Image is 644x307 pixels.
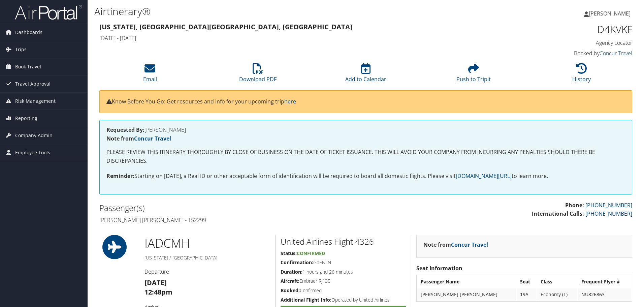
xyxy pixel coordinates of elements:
strong: Status: [281,250,297,256]
strong: 12:48pm [144,287,172,297]
h2: Passenger(s) [99,202,361,214]
p: PLEASE REVIEW THIS ITINERARY THOROUGHLY BY CLOSE OF BUSINESS ON THE DATE OF TICKET ISSUANCE. THIS... [106,148,625,165]
a: [PHONE_NUMBER] [585,202,632,209]
a: [PERSON_NAME] [584,3,637,24]
span: Dashboards [15,24,42,41]
th: Passenger Name [417,276,516,288]
strong: Aircraft: [281,278,299,284]
span: Confirmed [297,250,325,256]
h4: [PERSON_NAME] [106,127,625,132]
td: 19A [517,288,537,301]
p: Starting on [DATE], a Real ID or other acceptable form of identification will be required to boar... [106,172,625,181]
h5: G0ENLN [281,259,406,266]
span: [PERSON_NAME] [589,10,631,17]
h5: Operated by United Airlines [281,297,406,303]
h2: United Airlines Flight 4326 [281,236,406,247]
strong: [DATE] [144,278,167,287]
h5: [US_STATE] / [GEOGRAPHIC_DATA] [144,254,270,261]
h5: 1 hours and 26 minutes [281,269,406,275]
th: Class [537,276,577,288]
a: Add to Calendar [345,67,386,83]
a: Concur Travel [451,241,488,248]
a: History [572,67,591,83]
h4: [PERSON_NAME] [PERSON_NAME] - 152299 [99,216,361,224]
h1: D4KVKF [507,22,632,36]
strong: Booked: [281,287,300,294]
strong: Duration: [281,269,302,275]
strong: Additional Flight Info: [281,297,331,303]
h4: Departure [144,268,270,275]
strong: Seat Information [416,265,462,272]
td: NU826863 [578,288,631,301]
strong: Phone: [565,202,584,209]
h1: IAD CMH [144,235,270,252]
span: Travel Approval [15,75,51,92]
strong: Note from [423,241,488,248]
a: here [284,98,296,105]
strong: Reminder: [106,172,134,180]
td: [PERSON_NAME] [PERSON_NAME] [417,288,516,301]
a: [DOMAIN_NAME][URL] [456,172,512,180]
td: Economy (T) [537,288,577,301]
a: [PHONE_NUMBER] [585,210,632,217]
a: Download PDF [239,67,277,83]
h4: Booked by [507,50,632,57]
strong: Note from [106,135,171,142]
strong: International Calls: [532,210,584,217]
h4: Agency Locator [507,39,632,47]
a: Concur Travel [134,135,171,142]
strong: Requested By: [106,126,144,133]
span: Reporting [15,110,37,127]
strong: Confirmation: [281,259,313,266]
strong: [US_STATE], [GEOGRAPHIC_DATA] [GEOGRAPHIC_DATA], [GEOGRAPHIC_DATA] [99,22,352,31]
span: Trips [15,41,27,58]
p: Know Before You Go: Get resources and info for your upcoming trip [106,97,625,106]
h5: Embraer RJ135 [281,278,406,284]
span: Company Admin [15,127,53,144]
img: airportal-logo.png [15,4,82,20]
h5: Confirmed [281,287,406,294]
span: Risk Management [15,93,56,110]
th: Seat [517,276,537,288]
a: Email [143,67,157,83]
h4: [DATE] - [DATE] [99,34,496,42]
span: Employee Tools [15,144,50,161]
span: Book Travel [15,58,41,75]
th: Frequent Flyer # [578,276,631,288]
a: Push to Tripit [456,67,491,83]
a: Concur Travel [600,50,632,57]
h1: Airtinerary® [94,4,456,19]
